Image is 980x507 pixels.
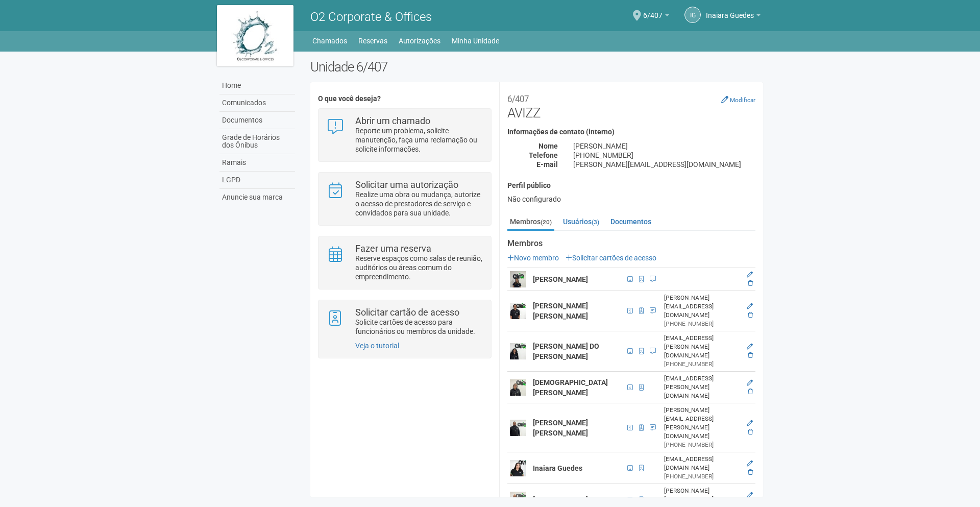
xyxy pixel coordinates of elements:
a: Excluir membro [748,388,753,395]
p: Reporte um problema, solicite manutenção, faça uma reclamação ou solicite informações. [355,126,483,154]
a: Editar membro [747,343,753,350]
div: [PERSON_NAME][EMAIL_ADDRESS][DOMAIN_NAME] [664,294,741,320]
a: Fazer uma reserva Reserve espaços como salas de reunião, auditórios ou áreas comum do empreendime... [326,244,483,281]
a: Usuários(3) [560,214,602,229]
a: Anuncie sua marca [219,189,295,206]
div: [EMAIL_ADDRESS][PERSON_NAME][DOMAIN_NAME] [664,334,741,360]
div: [PHONE_NUMBER] [664,441,741,449]
img: user.png [510,271,526,287]
a: 6/407 [643,13,669,21]
a: Modificar [721,95,755,104]
span: O2 Corporate & Offices [310,10,432,24]
strong: Membros [507,239,755,248]
a: Autorizações [399,34,440,48]
a: IG [684,7,701,23]
strong: Telefone [529,151,558,159]
strong: Solicitar uma autorização [355,179,458,190]
a: Comunicados [219,94,295,112]
img: user.png [510,379,526,396]
div: Não configurado [507,195,755,204]
small: (3) [592,219,599,226]
small: Modificar [730,96,755,104]
a: Editar membro [747,271,753,278]
a: Editar membro [747,303,753,310]
span: 6/407 [643,2,663,19]
strong: [PERSON_NAME] DO [PERSON_NAME] [533,342,599,360]
a: Editar membro [747,420,753,427]
img: user.png [510,460,526,476]
strong: [PERSON_NAME] [PERSON_NAME] [533,302,588,320]
img: user.png [510,343,526,359]
div: [PERSON_NAME][EMAIL_ADDRESS][PERSON_NAME][DOMAIN_NAME] [664,406,741,441]
a: Solicitar cartão de acesso Solicite cartões de acesso para funcionários ou membros da unidade. [326,308,483,336]
strong: Inaiara Guedes [533,464,582,472]
h4: Informações de contato (interno) [507,128,755,136]
a: Inaiara Guedes [706,13,761,21]
div: [PHONE_NUMBER] [566,151,763,160]
a: Documentos [608,214,654,229]
a: Grade de Horários dos Ônibus [219,129,295,154]
a: Documentos [219,112,295,129]
a: Minha Unidade [452,34,499,48]
h2: AVIZZ [507,90,755,120]
div: [PHONE_NUMBER] [664,320,741,328]
strong: Abrir um chamado [355,115,430,126]
a: Editar membro [747,379,753,387]
p: Realize uma obra ou mudança, autorize o acesso de prestadores de serviço e convidados para sua un... [355,190,483,218]
p: Solicite cartões de acesso para funcionários ou membros da unidade. [355,318,483,336]
a: Veja o tutorial [355,342,399,350]
strong: Nome [538,142,558,150]
div: [PHONE_NUMBER] [664,360,741,369]
strong: E-mail [536,160,558,168]
div: [EMAIL_ADDRESS][PERSON_NAME][DOMAIN_NAME] [664,374,741,400]
h4: Perfil público [507,182,755,189]
strong: [PERSON_NAME] [533,275,588,283]
strong: [DEMOGRAPHIC_DATA][PERSON_NAME] [533,378,608,397]
strong: [PERSON_NAME] [PERSON_NAME] [533,419,588,437]
small: (20) [541,219,552,226]
a: LGPD [219,172,295,189]
a: Editar membro [747,492,753,499]
strong: Fazer uma reserva [355,243,431,254]
a: Chamados [312,34,347,48]
a: Excluir membro [748,311,753,319]
a: Excluir membro [748,352,753,359]
a: Excluir membro [748,280,753,287]
div: [EMAIL_ADDRESS][DOMAIN_NAME] [664,455,741,472]
div: [PERSON_NAME] [566,141,763,151]
strong: Solicitar cartão de acesso [355,307,459,318]
a: Solicitar uma autorização Realize uma obra ou mudança, autorize o acesso de prestadores de serviç... [326,180,483,218]
h4: O que você deseja? [318,95,491,103]
div: [PERSON_NAME][EMAIL_ADDRESS][DOMAIN_NAME] [566,160,763,169]
a: Home [219,77,295,94]
a: Excluir membro [748,469,753,476]
img: user.png [510,420,526,436]
small: 6/407 [507,94,529,104]
a: Excluir membro [748,428,753,436]
a: Novo membro [507,254,559,262]
a: Membros(20) [507,214,554,231]
a: Abrir um chamado Reporte um problema, solicite manutenção, faça uma reclamação ou solicite inform... [326,116,483,154]
a: Ramais [219,154,295,172]
img: user.png [510,303,526,319]
strong: [PERSON_NAME] [533,496,588,504]
p: Reserve espaços como salas de reunião, auditórios ou áreas comum do empreendimento. [355,254,483,281]
a: Solicitar cartões de acesso [566,254,656,262]
img: logo.jpg [217,5,293,66]
div: [PHONE_NUMBER] [664,472,741,481]
a: Editar membro [747,460,753,467]
span: Inaiara Guedes [706,2,754,19]
h2: Unidade 6/407 [310,59,763,75]
a: Reservas [358,34,387,48]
